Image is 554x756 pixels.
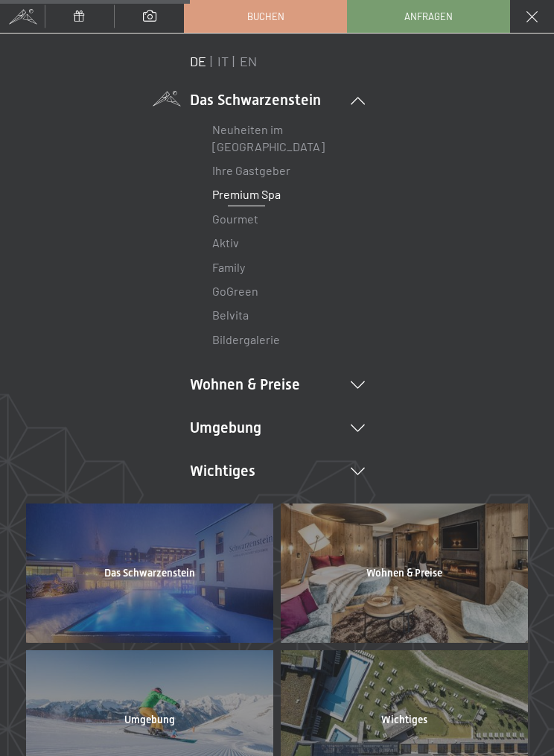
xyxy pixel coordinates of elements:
a: Buchen [185,1,346,32]
span: Anfragen [404,10,453,23]
a: Gourmet [212,212,258,226]
a: Anfragen [348,1,509,32]
span: Umgebung [124,714,175,725]
a: Belvita [212,308,249,322]
a: Family [212,260,245,274]
span: Buchen [247,10,284,23]
span: Das Schwarzenstein [104,568,195,579]
a: Wohnen & Preise Ein Wellness-Urlaub in Südtirol – 7.700 m² Spa, 10 Saunen [277,500,532,647]
a: Premium Spa [212,187,281,201]
a: Das Schwarzenstein Ein Wellness-Urlaub in Südtirol – 7.700 m² Spa, 10 Saunen [22,500,277,647]
a: IT [217,53,229,69]
a: GoGreen [212,284,258,298]
a: EN [240,53,257,69]
a: Neuheiten im [GEOGRAPHIC_DATA] [212,122,325,153]
span: Wohnen & Preise [366,568,442,579]
a: Ihre Gastgeber [212,163,290,177]
a: DE [190,53,206,69]
span: Wichtiges [381,714,427,725]
a: Bildergalerie [212,332,280,346]
a: Aktiv [212,235,239,250]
